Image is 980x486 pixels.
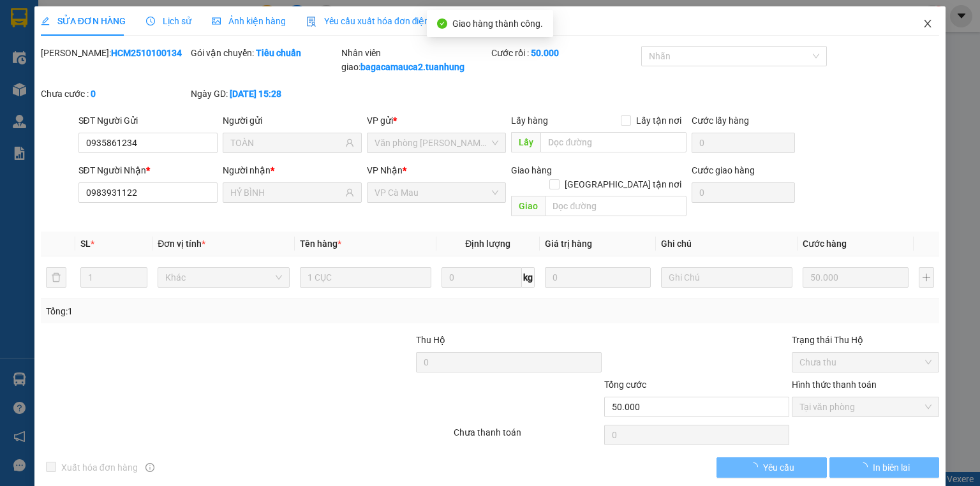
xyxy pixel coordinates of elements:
[41,87,188,101] div: Chưa cước :
[300,267,431,288] input: VD: Bàn, Ghế
[829,457,940,478] button: In biên lai
[923,18,933,29] span: close
[545,267,651,288] input: 0
[803,239,847,249] span: Cước hàng
[375,183,498,202] span: VP Cà Mau
[792,333,939,347] div: Trạng thái Thu Hộ
[212,16,286,26] span: Ảnh kiện hàng
[799,353,932,372] span: Chưa thu
[223,163,362,177] div: Người nhận
[375,133,498,152] span: Văn phòng Hồ Chí Minh
[545,196,687,216] input: Dọc đường
[416,335,445,345] span: Thu Hộ
[306,16,441,26] span: Yêu cầu xuất hóa đơn điện tử
[230,136,343,150] input: Tên người gửi
[367,165,403,175] span: VP Nhận
[511,115,548,126] span: Lấy hàng
[465,239,510,249] span: Định lượng
[341,46,489,74] div: Nhân viên giao:
[191,46,338,60] div: Gói vận chuyển:
[656,232,798,256] th: Ghi chú
[360,62,464,72] b: bagacamauca2.tuanhung
[873,460,910,475] span: In biên lai
[367,114,506,128] div: VP gửi
[763,460,794,475] span: Yêu cầu
[452,425,602,448] div: Chưa thanh toán
[531,48,559,58] b: 50.000
[437,18,447,29] span: check-circle
[692,165,755,175] label: Cước giao hàng
[223,114,362,128] div: Người gửi
[91,89,96,99] b: 0
[910,6,946,42] button: Close
[78,163,218,177] div: SĐT Người Nhận
[158,239,205,249] span: Đơn vị tính
[41,16,126,26] span: SỬA ĐƠN HÀNG
[716,457,827,478] button: Yêu cầu
[803,267,909,288] input: 0
[146,17,155,26] span: clock-circle
[345,188,354,197] span: user
[692,182,795,203] input: Cước giao hàng
[345,138,354,147] span: user
[522,267,535,288] span: kg
[661,267,792,288] input: Ghi Chú
[692,133,795,153] input: Cước lấy hàng
[165,268,281,287] span: Khác
[230,186,343,200] input: Tên người nhận
[792,379,877,390] label: Hình thức thanh toán
[511,132,540,152] span: Lấy
[452,18,543,29] span: Giao hàng thành công.
[191,87,338,101] div: Ngày GD:
[799,397,932,416] span: Tại văn phòng
[560,177,687,191] span: [GEOGRAPHIC_DATA] tận nơi
[56,460,143,475] span: Xuất hóa đơn hàng
[78,114,218,128] div: SĐT Người Gửi
[692,115,749,126] label: Cước lấy hàng
[491,46,639,60] div: Cước rồi :
[604,379,646,390] span: Tổng cước
[212,17,221,26] span: picture
[111,48,182,58] b: HCM2510100134
[511,196,545,216] span: Giao
[631,114,687,128] span: Lấy tận nơi
[919,267,934,288] button: plus
[306,17,316,27] img: icon
[46,304,379,318] div: Tổng: 1
[80,239,91,249] span: SL
[145,463,154,472] span: info-circle
[511,165,552,175] span: Giao hàng
[146,16,191,26] span: Lịch sử
[46,267,66,288] button: delete
[41,46,188,60] div: [PERSON_NAME]:
[545,239,592,249] span: Giá trị hàng
[859,462,873,471] span: loading
[540,132,687,152] input: Dọc đường
[749,462,763,471] span: loading
[256,48,301,58] b: Tiêu chuẩn
[300,239,341,249] span: Tên hàng
[41,17,50,26] span: edit
[230,89,281,99] b: [DATE] 15:28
